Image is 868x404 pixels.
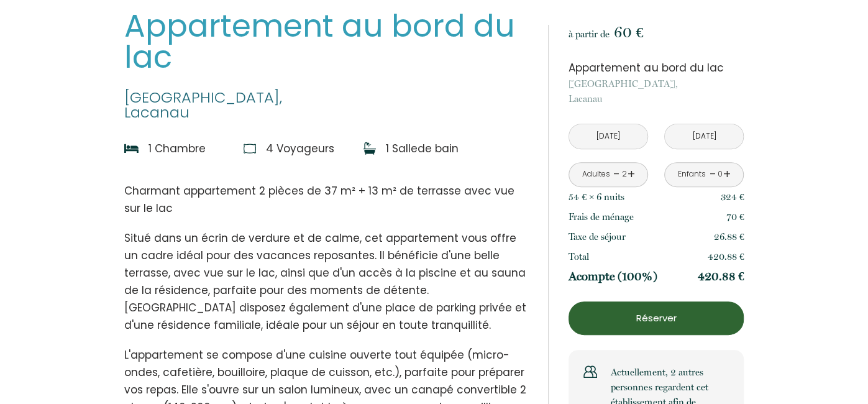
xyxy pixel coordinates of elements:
[569,229,626,244] p: Taxe de séjour
[124,229,532,334] p: Situé dans un écrin de verdure et de calme, cet appartement vous offre un cadre idéal pour des va...
[569,76,744,106] p: Lacanau
[124,11,532,73] p: Appartement au bord du lac
[583,365,597,379] img: users
[244,142,256,155] img: guests
[714,229,744,244] p: 26.88 €
[569,269,657,284] p: Acompte (100%)
[723,165,731,184] a: +
[665,124,743,149] input: Départ
[569,249,589,264] p: Total
[124,90,532,105] span: [GEOGRAPHIC_DATA],
[569,301,744,335] button: Réserver
[709,165,716,184] a: -
[573,311,739,326] p: Réserver
[698,269,744,284] p: 420.88 €
[124,90,532,120] p: Lacanau
[148,140,206,157] p: 1 Chambre
[124,182,532,217] p: Charmant appartement 2 pièces de 37 m² + 13 m² de terrasse avec vue sur le lac
[621,191,624,203] span: s
[569,190,624,204] p: 54 € × 6 nuit
[721,190,744,204] p: 324 €
[582,168,610,180] div: Adultes
[569,76,744,91] span: [GEOGRAPHIC_DATA],
[613,165,620,184] a: -
[717,168,723,180] div: 0
[726,209,744,224] p: 70 €
[614,24,643,41] span: 60 €
[266,140,334,157] p: 4 Voyageur
[329,141,334,156] span: s
[386,140,459,157] p: 1 Salle de bain
[628,165,635,184] a: +
[708,249,744,264] p: 420.88 €
[678,168,706,180] div: Enfants
[569,209,634,224] p: Frais de ménage
[569,124,647,149] input: Arrivée
[621,168,628,180] div: 2
[569,59,744,76] p: Appartement au bord du lac
[569,29,610,40] span: à partir de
